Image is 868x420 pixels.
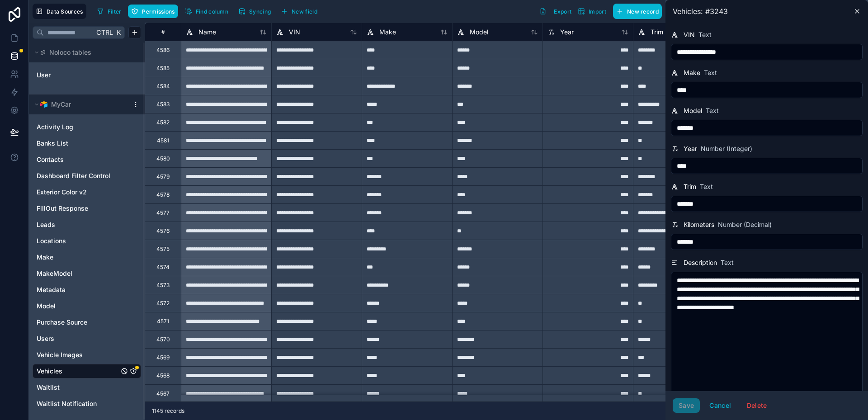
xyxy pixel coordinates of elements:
[108,8,122,15] span: Filter
[33,299,141,313] div: Model
[37,155,119,164] a: Contacts
[37,285,119,294] a: Metadata
[156,336,170,343] div: 4570
[289,28,300,37] span: VIN
[157,318,169,325] div: 4571
[651,28,663,37] span: Trim
[156,173,170,180] div: 4579
[156,209,170,217] div: 4577
[37,139,119,148] a: Banks List
[33,283,141,297] div: Metadata
[33,201,141,216] div: FillOut Response
[37,71,51,80] span: User
[37,188,119,197] a: Exterior Color v2
[235,5,274,18] button: Syncing
[536,4,575,19] button: Export
[379,28,396,37] span: Make
[33,4,86,19] button: Data Sources
[33,250,141,264] div: Make
[37,383,119,392] a: Waitlist
[37,334,119,343] a: Users
[37,399,119,408] a: Waitlist Notification
[554,8,571,15] span: Export
[37,188,87,197] span: Exterior Color v2
[128,5,178,18] button: Permissions
[156,245,170,253] div: 4575
[575,4,609,19] button: Import
[33,348,141,362] div: Vehicle Images
[33,234,141,248] div: Locations
[37,318,87,327] span: Purchase Source
[37,220,119,229] a: Leads
[292,8,317,15] span: New field
[152,28,174,35] div: #
[37,123,73,132] span: Activity Log
[95,27,114,38] span: Ctrl
[37,171,119,180] a: Dashboard Filter Control
[198,28,216,37] span: Name
[37,236,66,245] span: Locations
[51,100,71,109] span: MyCar
[142,8,175,15] span: Permissions
[673,7,728,16] span: Vehicles: #3243
[37,302,119,311] a: Model
[278,5,321,18] button: New field
[156,300,170,307] div: 4572
[33,169,141,183] div: Dashboard Filter Control
[37,383,60,392] span: Waitlist
[156,227,170,235] div: 4576
[33,120,141,134] div: Activity Log
[613,4,662,19] button: New record
[33,152,141,167] div: Contacts
[33,98,128,111] button: Airtable LogoMyCar
[609,4,662,19] a: New record
[157,137,169,144] div: 4581
[156,119,170,126] div: 4582
[156,47,170,54] div: 4586
[33,217,141,232] div: Leads
[33,331,141,346] div: Users
[37,269,119,278] a: MakeModel
[37,171,110,180] span: Dashboard Filter Control
[156,101,170,108] div: 4583
[156,65,170,72] div: 4585
[37,269,72,278] span: MakeModel
[115,29,122,36] span: K
[156,264,170,271] div: 4574
[49,48,91,57] span: Noloco tables
[249,8,271,15] span: Syncing
[37,123,119,132] a: Activity Log
[33,266,141,281] div: MakeModel
[33,315,141,330] div: Purchase Source
[40,101,47,108] img: Airtable Logo
[560,28,574,37] span: Year
[37,71,110,80] a: User
[196,8,228,15] span: Find column
[156,191,170,198] div: 4578
[156,390,170,397] div: 4567
[37,367,119,376] a: Vehicles
[33,364,141,378] div: Vehicles
[37,350,83,359] span: Vehicle Images
[156,282,170,289] div: 4573
[37,334,54,343] span: Users
[156,155,170,162] div: 4580
[235,5,278,18] a: Syncing
[589,8,606,15] span: Import
[37,302,56,311] span: Model
[156,83,170,90] div: 4584
[94,5,125,18] button: Filter
[37,253,119,262] a: Make
[47,8,83,15] span: Data Sources
[37,139,68,148] span: Banks List
[37,253,53,262] span: Make
[152,407,184,415] span: 1145 records
[37,367,62,376] span: Vehicles
[37,220,55,229] span: Leads
[37,236,119,245] a: Locations
[37,204,119,213] a: FillOut Response
[33,380,141,395] div: Waitlist
[33,46,136,59] button: Noloco tables
[182,5,231,18] button: Find column
[37,399,97,408] span: Waitlist Notification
